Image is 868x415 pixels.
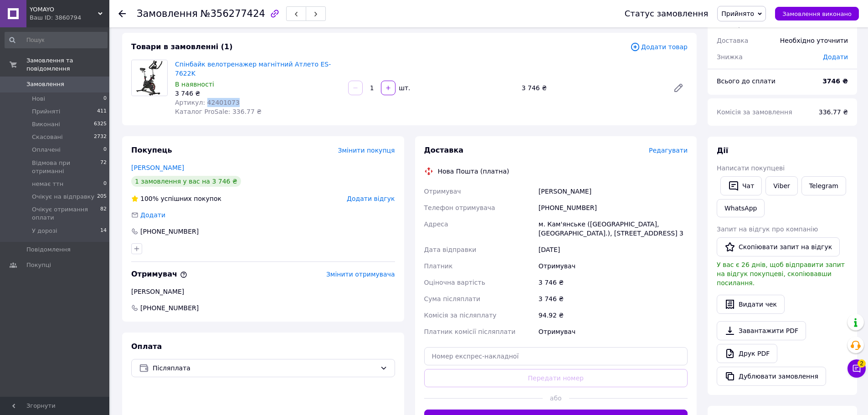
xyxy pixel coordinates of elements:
[765,176,797,195] a: Viber
[717,20,742,28] span: 1 товар
[630,42,688,52] span: Додати товар
[131,42,233,51] span: Товари в замовленні (1)
[140,195,159,202] span: 100%
[847,359,866,378] button: Чат з покупцем2
[537,183,689,200] div: [PERSON_NAME]
[720,176,762,195] button: Чат
[424,328,516,335] span: Платник комісії післяплати
[717,53,743,61] span: Знижка
[669,79,688,97] a: Редагувати
[717,108,792,116] span: Комісія за замовлення
[537,323,689,340] div: Отримувач
[131,342,162,351] span: Оплата
[100,205,107,222] span: 82
[94,133,107,141] span: 2732
[132,60,167,96] img: Спінбайк велотренажер магнітний Атлето ES-7622K
[775,7,859,20] button: Замовлення виконано
[537,258,689,274] div: Отримувач
[32,108,60,116] span: Прийняті
[424,188,461,195] span: Отримувач
[721,10,754,17] span: Прийнято
[131,270,187,278] span: Отримувач
[537,291,689,307] div: 3 746 ₴
[5,32,108,48] input: Пошук
[30,14,109,22] div: Ваш ID: 3860794
[32,133,63,141] span: Скасовані
[537,274,689,291] div: 3 746 ₴
[537,241,689,258] div: [DATE]
[32,205,100,222] span: Очікує отримання оплати
[137,8,198,19] span: Замовлення
[424,204,495,211] span: Телефон отримувача
[424,246,477,253] span: Дата відправки
[140,211,165,219] span: Додати
[103,95,107,103] span: 0
[858,357,866,365] span: 2
[518,82,666,94] div: 3 746 ₴
[424,262,453,270] span: Платник
[131,146,172,154] span: Покупець
[424,312,497,319] span: Комісія за післяплату
[801,176,846,195] a: Telegram
[537,307,689,323] div: 94.92 ₴
[717,237,840,256] button: Скопіювати запит на відгук
[537,200,689,216] div: [PHONE_NUMBER]
[717,261,845,287] span: У вас є 26 днів, щоб відправити запит на відгук покупцеві, скопіювавши посилання.
[347,195,395,202] span: Додати відгук
[537,216,689,241] div: м. Кам'янське ([GEOGRAPHIC_DATA], [GEOGRAPHIC_DATA].), [STREET_ADDRESS] 3
[175,81,214,88] span: В наявності
[131,164,184,171] a: [PERSON_NAME]
[717,77,776,85] span: Всього до сплати
[32,193,94,201] span: Очікує на відправку
[338,147,395,154] span: Змінити покупця
[32,95,45,103] span: Нові
[717,367,826,386] button: Дублювати замовлення
[94,120,107,128] span: 6325
[200,8,265,19] span: №356277424
[717,146,728,155] span: Дії
[717,199,765,217] a: WhatsApp
[131,194,221,203] div: успішних покупок
[717,295,785,314] button: Видати чек
[131,176,241,187] div: 1 замовлення у вас на 3 746 ₴
[424,146,464,154] span: Доставка
[139,303,200,313] span: [PHONE_NUMBER]
[717,164,785,172] span: Написати покупцеві
[822,77,848,85] b: 3746 ₴
[424,220,448,228] span: Адреса
[819,108,848,116] span: 336.77 ₴
[32,227,57,235] span: У дорозі
[30,5,98,14] span: YOMAYO
[543,394,569,403] span: або
[175,61,331,77] a: Спінбайк велотренажер магнітний Атлето ES-7622K
[32,146,61,154] span: Оплачені
[424,347,688,365] input: Номер експрес-накладної
[97,193,107,201] span: 205
[175,89,341,98] div: 3 746 ₴
[103,180,107,188] span: 0
[26,246,71,254] span: Повідомлення
[823,53,848,61] span: Додати
[118,9,126,18] div: Повернутися назад
[775,31,853,51] div: Необхідно уточнити
[782,10,852,17] span: Замовлення виконано
[326,271,395,278] span: Змінити отримувача
[100,227,107,235] span: 14
[26,80,64,88] span: Замовлення
[97,108,107,116] span: 411
[424,279,485,286] span: Оціночна вартість
[717,37,748,44] span: Доставка
[153,363,376,373] span: Післяплата
[103,146,107,154] span: 0
[32,159,100,175] span: Відмова при отриманні
[436,167,512,176] div: Нова Пошта (платна)
[396,83,411,92] div: шт.
[26,56,109,73] span: Замовлення та повідомлення
[717,344,777,363] a: Друк PDF
[625,9,709,18] div: Статус замовлення
[175,99,240,106] span: Артикул: 42401073
[175,108,262,115] span: Каталог ProSale: 336.77 ₴
[32,120,60,128] span: Виконані
[717,225,818,233] span: Запит на відгук про компанію
[424,295,481,302] span: Сума післяплати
